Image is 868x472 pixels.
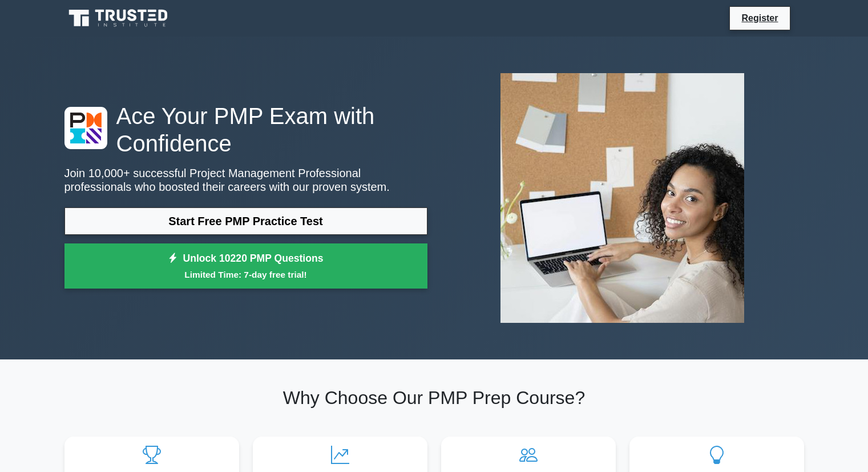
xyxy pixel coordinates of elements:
h1: Ace Your PMP Exam with Confidence [64,102,427,157]
h2: Why Choose Our PMP Prep Course? [64,387,804,409]
small: Limited Time: 7-day free trial! [79,268,413,281]
a: Register [734,11,785,25]
a: Unlock 10220 PMP QuestionsLimited Time: 7-day free trial! [64,243,427,289]
p: Join 10,000+ successful Project Management Professional professionals who boosted their careers w... [64,166,427,194]
a: Start Free PMP Practice Test [64,207,427,235]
